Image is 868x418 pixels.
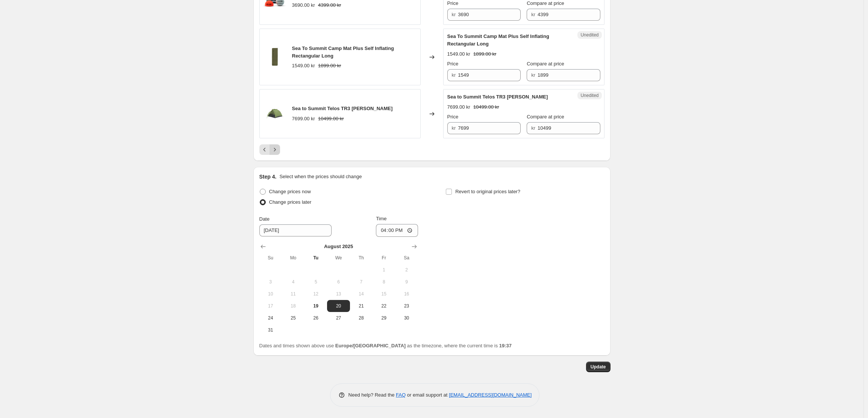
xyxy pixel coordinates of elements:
span: 13 [330,291,347,297]
span: kr [531,125,535,131]
span: 4 [285,279,301,285]
button: Show previous month, July 2025 [258,241,268,252]
span: 14 [353,291,370,297]
img: 0007298_sea-to-summit-tent-telos-tr3-green_720_80x.jpg [264,103,286,125]
span: 21 [353,303,370,309]
th: Wednesday [327,252,350,264]
strike: 10499.00 kr [318,115,344,123]
span: kr [531,12,535,17]
input: 8/19/2025 [259,224,332,236]
span: Unedited [580,92,598,98]
th: Thursday [350,252,373,264]
span: 30 [398,315,415,321]
button: Saturday August 2 2025 [395,264,418,276]
button: Friday August 29 2025 [373,312,395,324]
button: Update [586,362,610,372]
span: Price [447,114,459,120]
th: Saturday [395,252,418,264]
span: Time [376,216,386,221]
button: Sunday August 24 2025 [259,312,282,324]
button: Monday August 25 2025 [282,312,304,324]
span: kr [452,72,456,78]
a: [EMAIL_ADDRESS][DOMAIN_NAME] [449,392,532,398]
div: 1549.00 kr [447,50,470,58]
span: Sa [398,255,415,261]
span: kr [531,72,535,78]
span: 8 [376,279,392,285]
strike: 4399.00 kr [318,2,341,9]
span: 25 [285,315,301,321]
span: kr [452,12,456,17]
div: 7699.00 kr [447,103,470,111]
button: Today Tuesday August 19 2025 [304,300,327,312]
span: 17 [262,303,279,309]
span: 10 [262,291,279,297]
button: Friday August 22 2025 [373,300,395,312]
span: 1 [376,267,392,273]
span: or email support at [406,392,449,398]
button: Friday August 15 2025 [373,288,395,300]
span: 31 [262,327,279,333]
span: Change prices later [269,199,312,205]
span: 28 [353,315,370,321]
span: Sea To Summit Camp Mat Plus Self Inflating Rectangular Long [447,33,549,47]
span: 16 [398,291,415,297]
span: Update [591,364,606,370]
button: Sunday August 10 2025 [259,288,282,300]
p: Select when the prices should change [279,173,362,180]
button: Wednesday August 6 2025 [327,276,350,288]
span: 5 [308,279,324,285]
b: Europe/[GEOGRAPHIC_DATA] [335,343,406,348]
span: Th [353,255,370,261]
button: Saturday August 9 2025 [395,276,418,288]
span: 20 [330,303,347,309]
button: Thursday August 28 2025 [350,312,373,324]
span: Need help? Read the [348,392,396,398]
span: Sea to Summit Telos TR3 [PERSON_NAME] [447,94,548,100]
span: kr [452,125,456,131]
button: Sunday August 31 2025 [259,324,282,336]
span: 6 [330,279,347,285]
button: Sunday August 17 2025 [259,300,282,312]
button: Monday August 4 2025 [282,276,304,288]
span: 23 [398,303,415,309]
th: Tuesday [304,252,327,264]
button: Friday August 1 2025 [373,264,395,276]
th: Sunday [259,252,282,264]
span: Compare at price [527,114,564,120]
span: Dates and times shown above use as the timezone, where the current time is [259,343,512,348]
span: 7 [353,279,370,285]
span: 9 [398,279,415,285]
button: Thursday August 14 2025 [350,288,373,300]
div: 1549.00 kr [292,62,315,70]
button: Friday August 8 2025 [373,276,395,288]
span: 18 [285,303,301,309]
span: 19 [308,303,324,309]
span: Su [262,255,279,261]
span: Price [447,0,459,6]
button: Thursday August 21 2025 [350,300,373,312]
span: 15 [376,291,392,297]
th: Friday [373,252,395,264]
button: Monday August 11 2025 [282,288,304,300]
span: Compare at price [527,61,564,67]
span: 27 [330,315,347,321]
nav: Pagination [259,144,280,155]
span: 29 [376,315,392,321]
span: 11 [285,291,301,297]
span: Sea to Summit Telos TR3 [PERSON_NAME] [292,106,393,111]
span: Unedited [580,32,598,38]
span: Date [259,216,270,222]
span: Sea To Summit Camp Mat Plus Self Inflating Rectangular Long [292,45,394,59]
div: 7699.00 kr [292,115,315,123]
span: We [330,255,347,261]
span: Compare at price [527,0,564,6]
strike: 1899.00 kr [318,62,341,70]
button: Tuesday August 26 2025 [304,312,327,324]
b: 19:37 [499,343,512,348]
span: Revert to original prices later? [455,189,520,194]
span: 26 [308,315,324,321]
span: 3 [262,279,279,285]
span: Fr [376,255,392,261]
span: Tu [308,255,324,261]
